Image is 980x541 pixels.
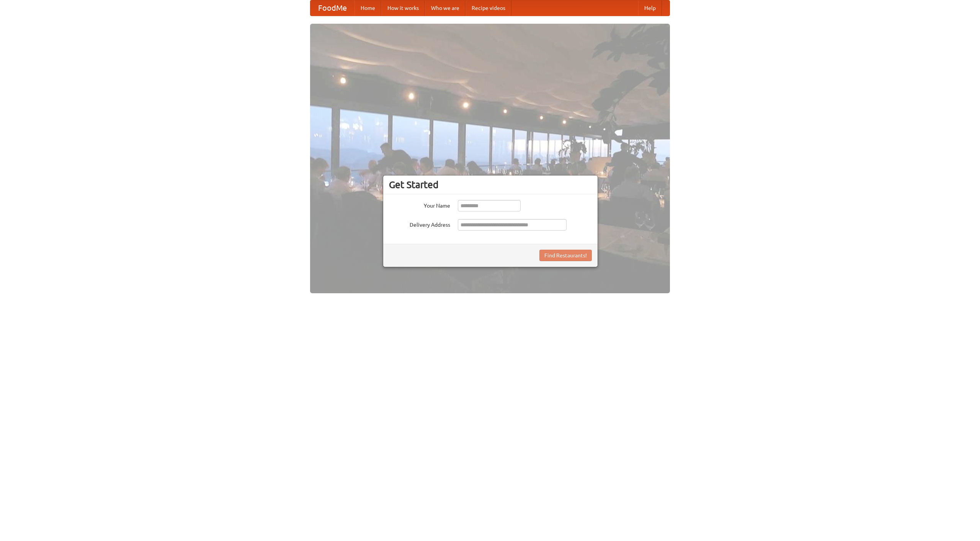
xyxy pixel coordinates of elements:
label: Your Name [389,200,450,210]
h3: Get Started [389,179,592,190]
a: How it works [381,0,425,16]
a: FoodMe [310,0,354,16]
a: Home [354,0,381,16]
button: Find Restaurants! [539,250,592,261]
label: Delivery Address [389,219,450,229]
a: Recipe videos [465,0,511,16]
a: Help [638,0,662,16]
a: Who we are [425,0,465,16]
